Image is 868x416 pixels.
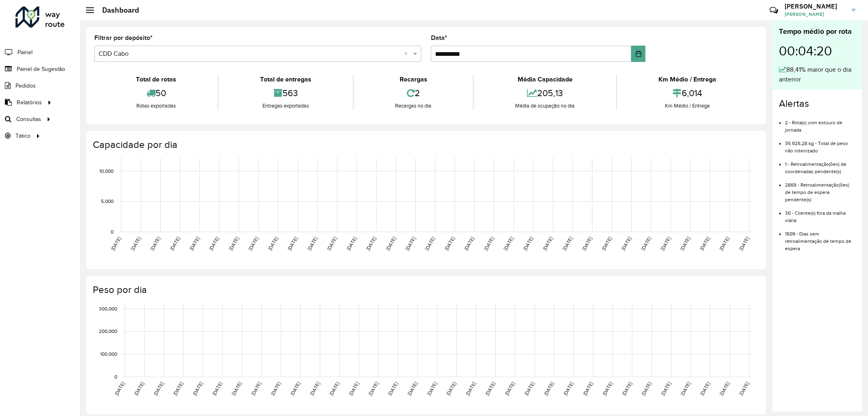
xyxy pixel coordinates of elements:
div: 88,41% maior que o dia anterior [779,65,855,84]
text: [DATE] [114,381,125,396]
div: 50 [96,84,216,102]
text: [DATE] [286,236,298,251]
text: [DATE] [601,236,612,251]
text: 200,000 [99,329,117,334]
li: 35.925,28 kg - Total de peso não roteirizado [785,134,855,154]
div: Tempo médio por rota [779,26,855,37]
li: 1 - Retroalimentação(ões) de coordenadas pendente(s) [785,154,855,175]
text: [DATE] [679,236,691,251]
h2: Dashboard [94,6,139,15]
text: [DATE] [365,236,377,251]
text: [DATE] [149,236,161,251]
text: [DATE] [738,236,750,251]
text: [DATE] [641,381,652,396]
button: Choose Date [631,46,645,62]
text: [DATE] [348,381,360,396]
li: 2 - Rota(s) com estouro de jornada [785,113,855,134]
text: [DATE] [231,381,243,396]
label: Filtrar por depósito [94,33,153,43]
text: [DATE] [621,381,633,396]
text: [DATE] [270,381,282,396]
text: [DATE] [426,381,437,396]
text: 10,000 [99,168,114,174]
text: [DATE] [130,236,142,251]
span: [PERSON_NAME] [785,11,846,18]
text: [DATE] [192,381,203,396]
text: [DATE] [153,381,164,396]
text: [DATE] [387,381,399,396]
text: [DATE] [228,236,240,251]
text: [DATE] [699,381,711,396]
div: Média de ocupação no dia [476,102,614,110]
h4: Alertas [779,98,855,110]
div: Recargas no dia [356,102,471,110]
text: [DATE] [718,236,730,251]
text: [DATE] [503,236,514,251]
span: Consultas [16,115,41,123]
text: [DATE] [640,236,652,251]
text: [DATE] [484,381,496,396]
text: [DATE] [562,236,573,251]
text: [DATE] [562,381,574,396]
text: [DATE] [385,236,397,251]
text: [DATE] [267,236,279,251]
span: Painel [17,48,33,57]
text: [DATE] [326,236,338,251]
div: Rotas exportadas [96,102,216,110]
text: [DATE] [309,381,321,396]
li: 2869 - Retroalimentação(ões) de tempo de espera pendente(s) [785,175,855,203]
text: [DATE] [444,236,455,251]
h3: [PERSON_NAME] [785,2,846,10]
label: Data [431,33,447,43]
div: Km Médio / Entrega [619,75,756,84]
div: Km Médio / Entrega [619,102,756,110]
text: [DATE] [699,236,711,251]
div: Total de entregas [221,75,351,84]
text: [DATE] [582,381,594,396]
span: Relatórios [17,98,42,107]
text: [DATE] [407,381,418,396]
text: [DATE] [445,381,457,396]
text: 0 [114,374,117,379]
text: [DATE] [465,381,477,396]
text: [DATE] [463,236,475,251]
text: [DATE] [328,381,340,396]
text: [DATE] [250,381,262,396]
div: 00:04:20 [779,37,855,65]
text: 300,000 [99,306,117,311]
text: [DATE] [543,381,555,396]
div: 205,13 [476,84,614,102]
text: [DATE] [483,236,495,251]
div: 6,014 [619,84,756,102]
div: Média Capacidade [476,75,614,84]
text: [DATE] [601,381,613,396]
span: Clear all [404,49,411,59]
text: [DATE] [424,236,436,251]
text: [DATE] [522,236,534,251]
text: [DATE] [719,381,730,396]
text: [DATE] [172,381,184,396]
text: [DATE] [581,236,593,251]
text: 100,000 [100,351,117,357]
text: [DATE] [211,381,223,396]
div: 2 [356,84,471,102]
text: [DATE] [306,236,318,251]
text: [DATE] [188,236,200,251]
h4: Capacidade por dia [93,139,758,151]
text: [DATE] [620,236,632,251]
div: Total de rotas [96,75,216,84]
span: Painel de Sugestão [17,65,65,73]
text: [DATE] [169,236,181,251]
text: [DATE] [523,381,535,396]
li: 30 - Cliente(s) fora da malha viária [785,203,855,224]
text: [DATE] [110,236,122,251]
text: 0 [111,229,114,234]
text: [DATE] [133,381,145,396]
text: [DATE] [367,381,379,396]
text: [DATE] [404,236,416,251]
text: [DATE] [660,381,672,396]
li: 1509 - Dias sem retroalimentação de tempo de espera [785,224,855,252]
text: [DATE] [345,236,357,251]
span: Tático [15,132,31,140]
div: 563 [221,84,351,102]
